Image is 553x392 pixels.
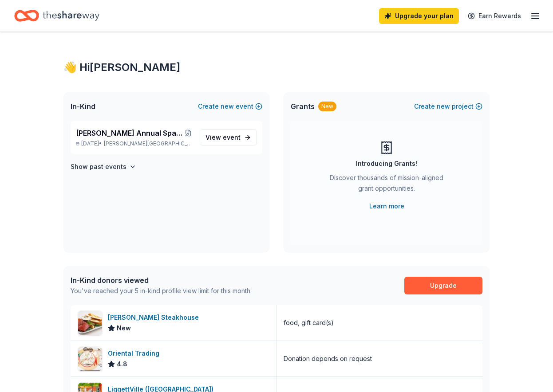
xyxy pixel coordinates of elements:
[369,201,404,212] a: Learn more
[108,348,163,359] div: Oriental Trading
[76,128,184,138] span: [PERSON_NAME] Annual Spaghetti Dinner and Silent Auction
[379,8,459,24] a: Upgrade your plan
[71,101,95,112] span: In-Kind
[318,102,336,111] div: New
[71,286,252,296] div: You've reached your 5 in-kind profile view limit for this month.
[200,129,257,145] a: View event
[117,323,131,333] span: New
[205,132,241,143] span: View
[117,359,127,369] span: 4.8
[71,161,136,172] button: Show past events
[326,172,447,197] div: Discover thousands of mission-aligned grant opportunities.
[223,133,241,141] span: event
[71,161,126,172] h4: Show past events
[78,347,102,371] img: Image for Oriental Trading
[63,60,490,74] div: 👋 Hi [PERSON_NAME]
[437,101,450,112] span: new
[71,275,252,286] div: In-Kind donors viewed
[462,8,526,24] a: Earn Rewards
[78,311,102,335] img: Image for Perry's Steakhouse
[404,277,482,294] a: Upgrade
[76,140,193,147] p: [DATE] •
[356,158,417,169] div: Introducing Grants!
[198,101,262,112] button: Createnewevent
[108,312,202,323] div: [PERSON_NAME] Steakhouse
[284,353,372,364] div: Donation depends on request
[284,318,334,328] div: food, gift card(s)
[221,101,234,112] span: new
[14,5,99,26] a: Home
[291,101,315,112] span: Grants
[104,140,193,147] span: [PERSON_NAME][GEOGRAPHIC_DATA], [GEOGRAPHIC_DATA]
[414,101,482,112] button: Createnewproject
